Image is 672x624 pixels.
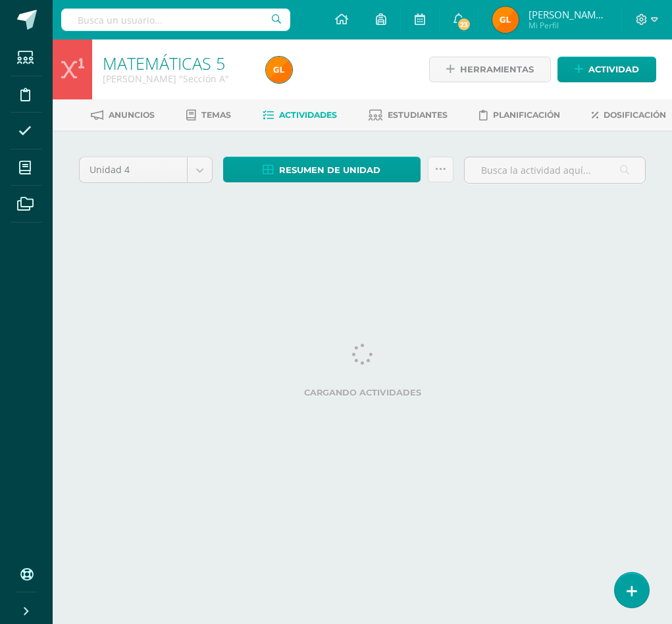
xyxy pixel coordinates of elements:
[279,110,337,120] span: Actividades
[61,9,290,31] input: Busca un usuario...
[103,54,250,72] h1: MATEMÁTICAS 5
[80,157,212,182] a: Unidad 4
[529,8,607,21] span: [PERSON_NAME] [PERSON_NAME]
[103,52,225,74] a: MATEMÁTICAS 5
[103,72,250,85] div: Quinto Bachillerato 'Sección A'
[492,7,519,33] img: d2cef42ddc62b0eba814593b3d2dc4d6.png
[493,110,560,120] span: Planificación
[90,157,177,182] span: Unidad 4
[266,57,292,83] img: d2cef42ddc62b0eba814593b3d2dc4d6.png
[109,110,155,120] span: Anuncios
[79,388,646,398] label: Cargando actividades
[223,157,420,182] a: Resumen de unidad
[529,20,607,31] span: Mi Perfil
[604,110,666,120] span: Dosificación
[592,105,666,126] a: Dosificación
[479,105,560,126] a: Planificación
[588,57,639,82] span: Actividad
[557,57,656,82] a: Actividad
[91,105,155,126] a: Anuncios
[369,105,448,126] a: Estudiantes
[460,57,534,82] span: Herramientas
[263,105,337,126] a: Actividades
[429,57,551,82] a: Herramientas
[388,110,448,120] span: Estudiantes
[457,17,471,32] span: 23
[201,110,231,120] span: Temas
[465,157,645,183] input: Busca la actividad aquí...
[186,105,231,126] a: Temas
[279,158,380,182] span: Resumen de unidad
